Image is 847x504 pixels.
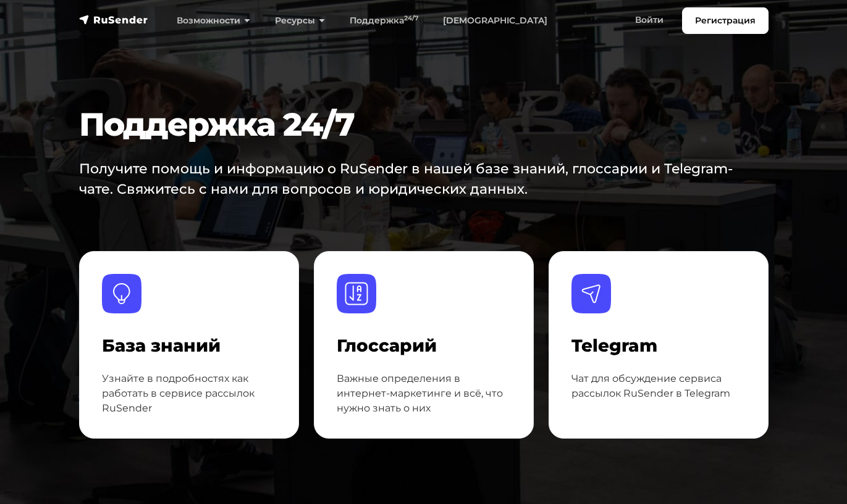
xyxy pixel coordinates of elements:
[571,274,611,313] img: Telegram
[79,14,148,26] img: RuSender
[549,251,769,439] a: Telegram Telegram Чат для обсуждение сервиса рассылок RuSender в Telegram
[337,336,511,357] h4: Глоссарий
[263,8,337,33] a: Ресурсы
[431,8,560,33] a: [DEMOGRAPHIC_DATA]
[571,371,746,401] p: Чат для обсуждение сервиса рассылок RuSender в Telegram
[164,8,263,33] a: Возможности
[337,371,511,416] p: Важные определения в интернет-маркетинге и всё, что нужно знать о них
[102,371,276,416] p: Узнайте в подробностях как работать в сервисе рассылок RuSender
[682,7,769,34] a: Регистрация
[337,274,376,313] img: Глоссарий
[79,105,769,144] h1: Поддержка 24/7
[102,274,141,313] img: База знаний
[79,251,299,439] a: База знаний База знаний Узнайте в подробностях как работать в сервисе рассылок RuSender
[571,336,746,357] h4: Telegram
[79,159,736,199] p: Получите помощь и информацию о RuSender в нашей базе знаний, глоссарии и Telegram-чате. Свяжитесь...
[314,251,534,439] a: Глоссарий Глоссарий Важные определения в интернет-маркетинге и всё, что нужно знать о них
[102,336,276,357] h4: База знаний
[623,7,676,33] a: Войти
[404,14,418,22] sup: 24/7
[337,8,431,33] a: Поддержка24/7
